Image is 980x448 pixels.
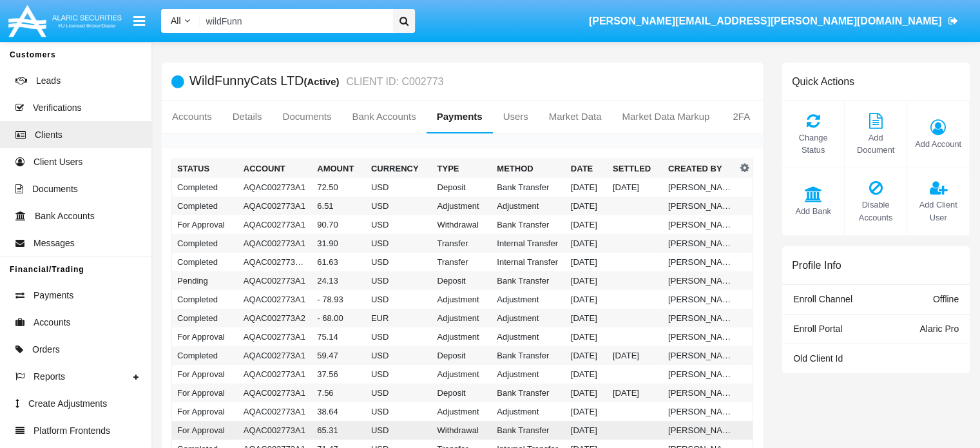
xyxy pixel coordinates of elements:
td: For Approval [172,384,238,402]
td: Internal Transfer [492,234,565,253]
span: Add Document [851,131,900,156]
td: 31.90 [312,234,366,253]
a: Documents [273,101,342,132]
a: Payments [427,101,493,132]
span: Client Users [34,155,82,169]
td: Adjustment [432,365,492,384]
img: Logo image [6,2,124,40]
a: Bank Accounts [341,101,426,132]
span: Add Bank [789,205,838,217]
th: Date [566,159,608,179]
td: USD [366,253,432,271]
td: [DATE] [566,327,608,346]
td: Bank Transfer [492,178,565,197]
td: - 78.93 [312,290,366,309]
span: Bank Accounts [35,209,95,223]
span: Change Status [789,131,838,156]
td: Pending [172,271,238,290]
th: Settled [608,159,663,179]
span: Create Adjustments [28,397,107,411]
td: USD [366,365,432,384]
td: [DATE] [608,346,663,365]
td: Adjustment [492,327,565,346]
span: Documents [32,182,78,196]
td: Withdrawal [432,421,492,440]
input: Search [200,9,389,33]
td: AQAC002773A1 [238,271,312,290]
span: Reports [34,370,65,384]
th: Created By [663,159,737,179]
td: Withdrawal [432,215,492,234]
td: Adjustment [432,327,492,346]
td: Adjustment [432,290,492,309]
small: CLIENT ID: C002773 [343,77,443,87]
td: For Approval [172,327,238,346]
a: Details [222,101,273,132]
td: Transfer [432,253,492,271]
td: [DATE] [608,384,663,402]
td: Adjustment [432,309,492,327]
div: (Active) [303,74,343,89]
td: 65.31 [312,421,366,440]
td: Bank Transfer [492,421,565,440]
td: 59.47 [312,346,366,365]
span: [PERSON_NAME][EMAIL_ADDRESS][PERSON_NAME][DOMAIN_NAME] [589,15,942,26]
td: EUR [366,309,432,327]
td: Internal Transfer [492,253,565,271]
td: USD [366,215,432,234]
td: 90.70 [312,215,366,234]
span: Payments [34,289,73,302]
td: Completed [172,346,238,365]
span: All [171,15,181,26]
td: Deposit [432,271,492,290]
td: Deposit [432,178,492,197]
td: USD [366,234,432,253]
td: USD [366,197,432,215]
td: USD [366,271,432,290]
td: Adjustment [492,197,565,215]
td: [PERSON_NAME] [663,271,737,290]
td: For Approval [172,421,238,440]
td: [DATE] [566,215,608,234]
span: Add Account [914,138,963,150]
td: [PERSON_NAME] [663,215,737,234]
td: AQAC002773A2 [238,309,312,327]
td: USD [366,178,432,197]
span: Orders [32,343,60,356]
span: Clients [35,128,62,142]
td: [DATE] [566,271,608,290]
td: AQAC002773A1 [238,215,312,234]
td: AQAC002773A1 [238,327,312,346]
td: Deposit [432,346,492,365]
td: [DATE] [566,290,608,309]
td: [PERSON_NAME] [663,402,737,421]
td: AQAC002773AC1 [238,253,312,271]
td: 61.63 [312,253,366,271]
td: USD [366,327,432,346]
a: 2FA [720,101,763,132]
td: Completed [172,253,238,271]
span: Messages [34,237,75,250]
td: [DATE] [566,365,608,384]
td: Adjustment [492,365,565,384]
th: Account [238,159,312,179]
span: Leads [36,74,61,88]
td: [PERSON_NAME] [663,365,737,384]
td: USD [366,290,432,309]
td: USD [366,346,432,365]
td: AQAC002773A1 [238,384,312,402]
td: 75.14 [312,327,366,346]
td: 24.13 [312,271,366,290]
h6: Quick Actions [792,75,854,88]
td: 6.51 [312,197,366,215]
td: Completed [172,290,238,309]
td: AQAC002773A1 [238,402,312,421]
td: USD [366,421,432,440]
td: For Approval [172,365,238,384]
td: Adjustment [432,402,492,421]
td: [PERSON_NAME] [663,234,737,253]
td: Completed [172,234,238,253]
td: Bank Transfer [492,346,565,365]
a: Market Data [539,101,612,132]
td: 37.56 [312,365,366,384]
